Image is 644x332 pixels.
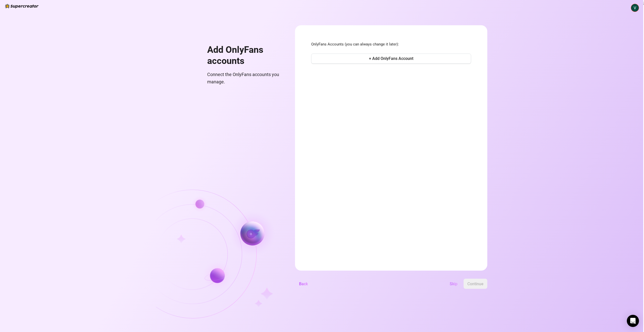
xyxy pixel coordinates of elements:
span: Skip [450,281,458,286]
button: + Add OnlyFans Account [311,54,471,64]
button: Back [295,279,312,289]
img: ACg8ocKocAxy3KQjMWjxEvSeitGLlJhjd-rgc16CoW3QjSaChPMt=s96-c [631,4,639,12]
button: Continue [464,279,487,289]
button: Skip [446,279,462,289]
span: Connect the OnlyFans accounts you manage. [207,71,283,85]
span: Back [299,281,308,286]
h1: Add OnlyFans accounts [207,44,283,66]
span: OnlyFans Accounts (you can always change it later): [311,41,471,48]
div: Open Intercom Messenger [627,315,639,327]
img: logo [5,4,39,8]
span: + Add OnlyFans Account [369,56,413,61]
